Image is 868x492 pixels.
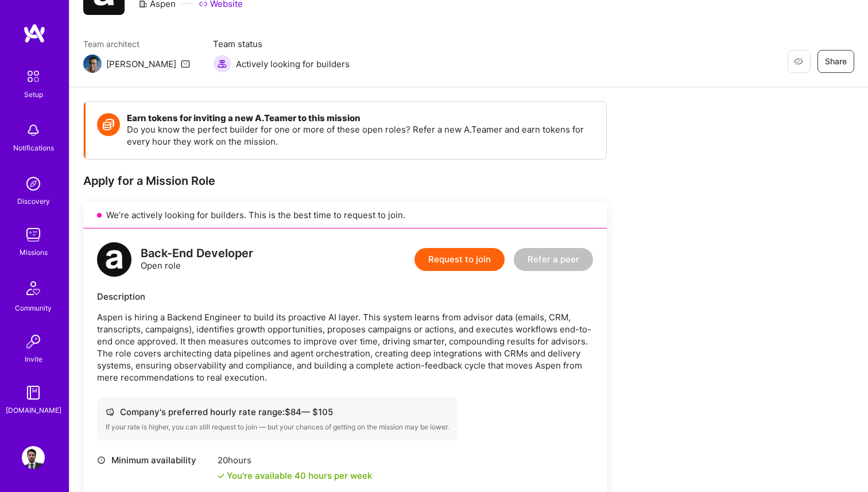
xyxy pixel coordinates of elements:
img: setup [21,64,45,88]
img: guide book [22,381,45,404]
img: Team Architect [83,55,102,73]
img: Token icon [97,113,120,136]
img: User Avatar [22,446,45,469]
span: Actively looking for builders [236,58,350,70]
div: Company's preferred hourly rate range: $ 84 — $ 105 [106,406,449,418]
img: bell [22,119,45,142]
button: Refer a peer [514,248,593,271]
div: Invite [25,353,42,365]
p: Do you know the perfect builder for one or more of these open roles? Refer a new A.Teamer and ear... [127,123,595,148]
img: logo [23,23,46,44]
img: Community [20,274,47,302]
i: icon Cash [106,408,114,416]
button: Share [817,50,854,73]
div: Back-End Developer [141,247,253,259]
span: Team architect [83,38,190,50]
p: Aspen is hiring a Backend Engineer to build its proactive AI layer. This system learns from advis... [97,311,593,383]
div: Open role [141,247,253,272]
div: Discovery [17,195,50,207]
div: Community [15,302,52,314]
div: [PERSON_NAME] [106,58,176,70]
i: icon Clock [97,456,106,464]
i: icon EyeClosed [794,57,803,66]
img: Actively looking for builders [213,55,231,73]
a: User Avatar [19,446,48,469]
img: logo [97,242,131,277]
img: discovery [22,172,45,195]
div: Notifications [13,142,54,154]
div: Setup [24,88,43,100]
div: Minimum availability [97,454,212,466]
img: Invite [22,330,45,353]
span: Share [825,56,847,67]
i: icon Check [218,472,224,479]
i: icon Mail [181,59,190,68]
h4: Earn tokens for inviting a new A.Teamer to this mission [127,113,595,123]
div: Apply for a Mission Role [83,173,607,188]
div: If your rate is higher, you can still request to join — but your chances of getting on the missio... [106,423,449,432]
button: Request to join [414,248,505,271]
img: teamwork [22,223,45,246]
div: Missions [20,246,48,258]
div: 20 hours [218,454,372,466]
span: Team status [213,38,350,50]
div: We’re actively looking for builders. This is the best time to request to join. [83,202,607,228]
div: You're available 40 hours per week [218,470,372,482]
div: [DOMAIN_NAME] [6,404,61,416]
div: Description [97,290,593,303]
